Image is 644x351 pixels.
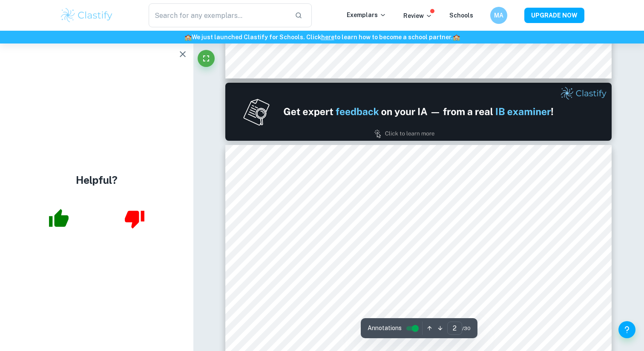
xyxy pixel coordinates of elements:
input: Search for any exemplars... [149,3,288,27]
button: Help and Feedback [618,321,635,338]
p: Exemplars [347,10,386,20]
span: 🏫 [453,34,460,41]
h6: We just launched Clastify for Schools. Click to learn how to become a school partner. [2,32,642,42]
button: UPGRADE NOW [524,8,584,23]
span: Annotations [368,324,402,333]
p: Review [403,11,432,20]
img: Ad [225,83,612,141]
button: Fullscreen [198,50,215,67]
h6: MA [494,11,504,20]
button: MA [490,7,507,24]
img: Clastify logo [60,7,114,24]
a: Schools [449,12,473,19]
span: / 30 [462,325,471,332]
a: here [321,34,334,41]
span: 🏫 [184,34,192,41]
h4: Helpful? [76,172,118,188]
